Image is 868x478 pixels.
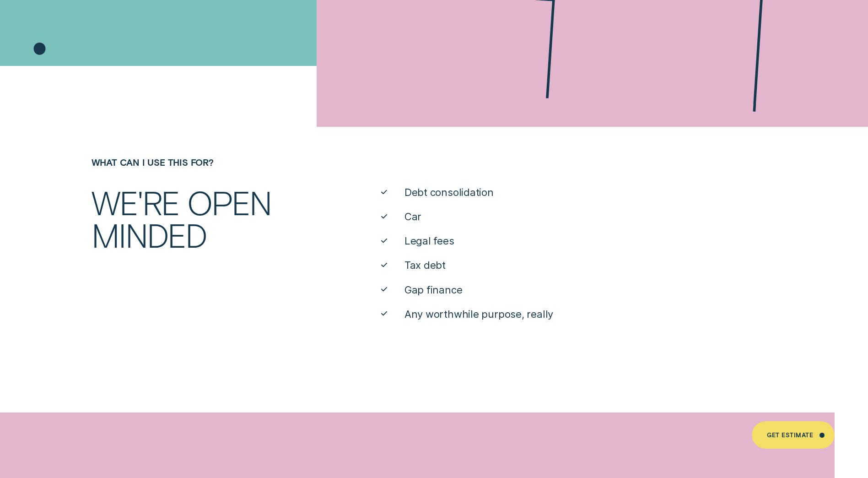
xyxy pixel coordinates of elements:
span: Car [404,210,421,224]
span: Any worthwhile purpose, really [404,308,553,321]
span: Gap finance [404,283,463,297]
span: Legal fees [404,234,454,248]
div: We're open minded [86,186,318,251]
span: Tax debt [404,259,446,272]
a: Get Estimate [752,421,835,449]
div: What can I use this for? [86,157,318,168]
span: Debt consolidation [404,186,494,200]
